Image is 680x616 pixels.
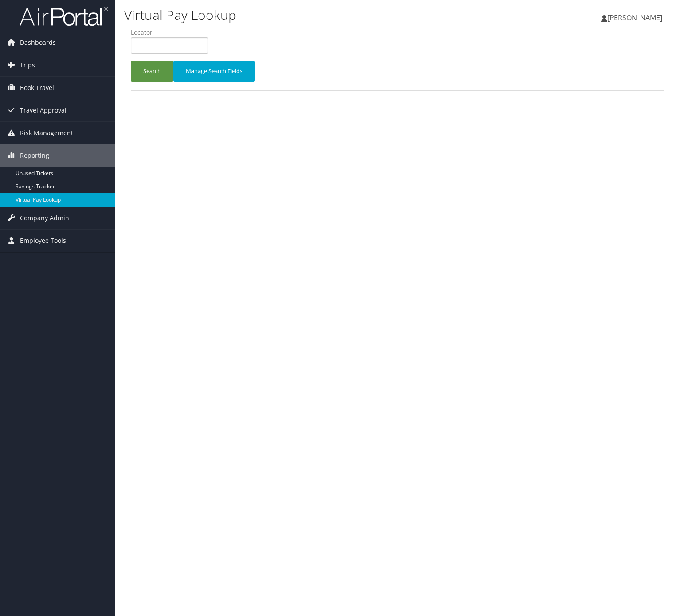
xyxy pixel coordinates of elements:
span: Dashboards [20,31,56,54]
label: Locator [131,28,215,37]
span: Risk Management [20,122,73,144]
span: Travel Approval [20,99,66,121]
span: Employee Tools [20,230,66,252]
span: Reporting [20,144,49,167]
span: Company Admin [20,207,69,229]
button: Search [131,61,173,82]
span: Trips [20,54,35,76]
a: [PERSON_NAME] [601,4,671,31]
img: airportal-logo.png [20,6,108,27]
span: Book Travel [20,77,54,99]
span: [PERSON_NAME] [607,13,662,23]
button: Manage Search Fields [173,61,255,82]
h1: Virtual Pay Lookup [124,6,489,24]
